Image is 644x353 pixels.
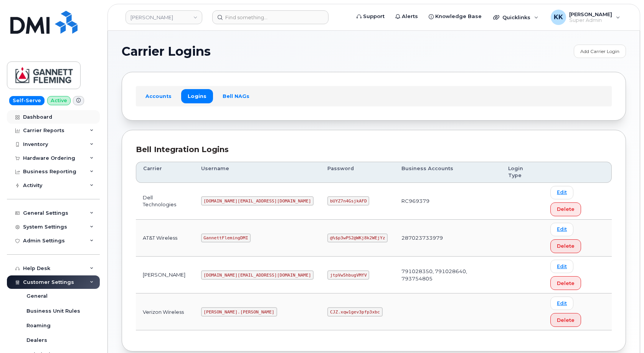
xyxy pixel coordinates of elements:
button: Delete [550,239,581,253]
a: Edit [550,186,573,199]
a: Add Carrier Login [574,45,626,58]
a: Logins [181,89,213,103]
td: Verizon Wireless [136,293,194,330]
code: [DOMAIN_NAME][EMAIL_ADDRESS][DOMAIN_NAME] [201,270,314,280]
td: 287023733979 [395,220,501,257]
code: bUYZ7n4GsjkAFD [327,196,369,206]
span: Delete [557,206,575,213]
th: Password [320,162,395,183]
td: AT&T Wireless [136,220,194,257]
a: Edit [550,260,573,273]
button: Delete [550,202,581,216]
code: jtpVw5hbugVMfV [327,270,369,280]
th: Login Type [501,162,543,183]
td: RC969379 [395,183,501,220]
th: Username [194,162,321,183]
th: Business Accounts [395,162,501,183]
button: Delete [550,313,581,327]
a: Edit [550,223,573,236]
td: Dell Technologies [136,183,194,220]
code: GannettFlemingDMI [201,234,251,243]
td: 791028350, 791028640, 793754805 [395,257,501,293]
a: Accounts [139,89,178,103]
a: Bell NAGs [216,89,256,103]
span: Delete [557,242,575,250]
a: Edit [550,297,573,310]
th: Carrier [136,162,194,183]
code: CJZ.xqw1gev3pfp3xbc [327,307,382,317]
code: [PERSON_NAME].[PERSON_NAME] [201,307,277,317]
span: Carrier Logins [122,46,211,57]
span: Delete [557,317,575,324]
td: [PERSON_NAME] [136,257,194,293]
code: [DOMAIN_NAME][EMAIL_ADDRESS][DOMAIN_NAME] [201,196,314,206]
code: @%$p3wPS2@WKj8k2WEjYz [327,234,388,243]
div: Bell Integration Logins [136,144,612,155]
span: Delete [557,280,575,287]
button: Delete [550,276,581,290]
